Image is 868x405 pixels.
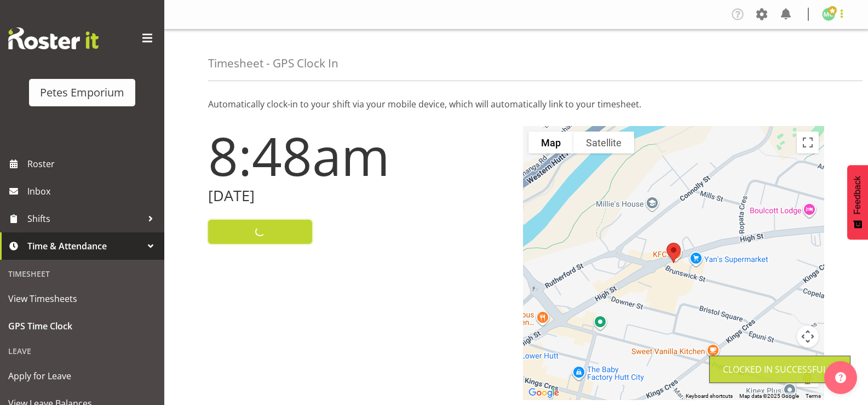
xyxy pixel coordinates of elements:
[573,132,634,153] button: Show satellite imagery
[3,285,162,312] a: View Timesheets
[27,238,142,254] span: Time & Attendance
[797,326,819,347] button: Map camera controls
[208,126,510,185] h1: 8:48am
[835,372,846,383] img: help-xxl-2.png
[723,363,837,376] div: Clocked in Successfully
[853,176,863,214] span: Feedback
[8,318,156,334] span: GPS Time Clock
[847,165,868,239] button: Feedback - Show survey
[806,393,821,399] a: Terms (opens in new tab)
[27,183,159,199] span: Inbox
[822,8,835,21] img: melissa-cowen2635.jpg
[526,386,562,400] img: Google
[797,132,819,153] button: Toggle fullscreen view
[40,84,124,101] div: Petes Emporium
[686,392,733,400] button: Keyboard shortcuts
[208,187,510,204] h2: [DATE]
[8,27,99,49] img: Rosterit website logo
[208,98,824,111] p: Automatically clock-in to your shift via your mobile device, which will automatically link to you...
[528,132,573,153] button: Show street map
[3,340,162,362] div: Leave
[526,386,562,400] a: Open this area in Google Maps (opens a new window)
[3,362,162,390] a: Apply for Leave
[3,263,162,285] div: Timesheet
[8,290,156,307] span: View Timesheets
[3,312,162,340] a: GPS Time Clock
[27,210,142,227] span: Shifts
[8,368,156,384] span: Apply for Leave
[208,57,338,70] h4: Timesheet - GPS Clock In
[27,156,159,172] span: Roster
[739,393,799,399] span: Map data ©2025 Google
